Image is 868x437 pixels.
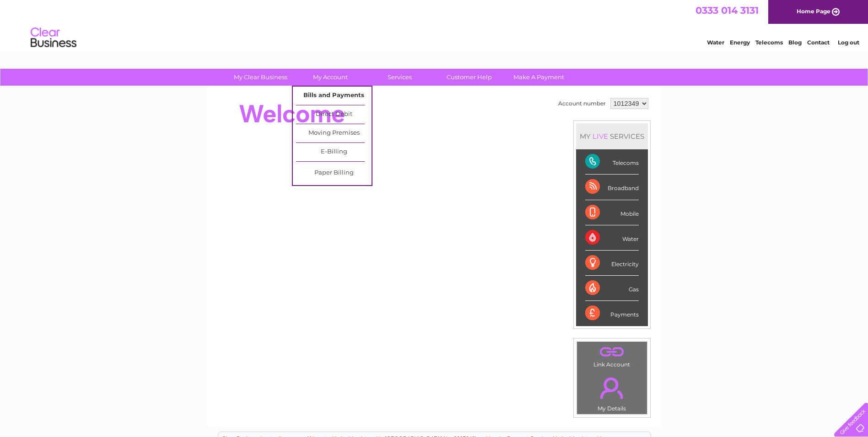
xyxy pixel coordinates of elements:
[579,344,645,360] a: .
[579,372,645,404] a: .
[218,5,651,44] div: Clear Business is a trading name of Verastar Limited (registered in [GEOGRAPHIC_DATA] No. 3667643...
[585,276,639,301] div: Gas
[838,39,859,46] a: Log out
[556,96,608,111] td: Account number
[585,225,639,251] div: Water
[585,175,639,200] div: Broadband
[501,69,577,86] a: Make A Payment
[585,149,639,175] div: Telecoms
[30,24,77,52] img: logo.png
[807,39,830,46] a: Contact
[296,87,372,105] a: Bills and Payments
[577,370,647,415] td: My Details
[585,200,639,225] div: Mobile
[695,5,759,16] a: 0333 014 3131
[296,164,372,182] a: Paper Billing
[788,39,802,46] a: Blog
[296,143,372,161] a: E-Billing
[296,124,372,142] a: Moving Premises
[223,69,298,86] a: My Clear Business
[755,39,783,46] a: Telecoms
[591,132,610,141] div: LIVE
[292,69,368,86] a: My Account
[730,39,750,46] a: Energy
[585,301,639,326] div: Payments
[585,251,639,276] div: Electricity
[577,341,647,370] td: Link Account
[431,69,507,86] a: Customer Help
[362,69,437,86] a: Services
[707,39,724,46] a: Water
[576,123,648,149] div: MY SERVICES
[296,105,372,124] a: Direct Debit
